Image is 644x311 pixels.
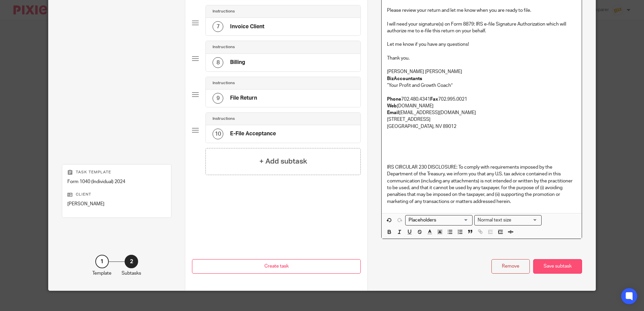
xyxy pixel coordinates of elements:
h4: + Add subtask [259,156,307,167]
h4: Instructions [213,44,235,50]
div: 9 [213,93,223,104]
h4: Instructions [213,80,235,86]
h4: Invoice Client [230,23,264,30]
div: 10 [213,129,223,139]
div: Search for option [405,215,473,226]
input: Search for option [513,217,538,224]
p: Thank you. [387,55,576,62]
div: 1 [95,255,109,268]
p: I will need your signature(s) on Form 8879: IRS e-file Signature Authorization which will authori... [387,21,576,35]
p: Client [67,192,166,197]
p: [GEOGRAPHIC_DATA], NV 89012 [387,123,576,130]
p: Please review your return and let me know when you are ready to file. [387,7,576,14]
button: Create task [192,259,361,274]
div: 7 [213,21,223,32]
div: 8 [213,57,223,68]
p: [PERSON_NAME] [PERSON_NAME] [387,68,576,75]
p: Template [92,270,111,277]
div: 2 [125,255,138,268]
p: 702.480.4341 702.995.0021 [387,96,576,103]
h4: Billing [230,59,245,66]
h4: E-File Acceptance [230,130,276,137]
p: IRS CIRCULAR 230 DISCLOSURE: To comply with requirements imposed by the Department of the Treasur... [387,164,576,205]
p: Form 1040 (Individual) 2024 [67,178,166,185]
p: Let me know if you have any questions! [387,41,576,48]
h4: File Return [230,95,257,102]
input: Search for option [406,217,469,224]
strong: Phone [387,97,401,102]
h4: Instructions [213,9,235,14]
strong: BizAccountants [387,76,422,81]
p: [EMAIL_ADDRESS][DOMAIN_NAME] [387,109,576,116]
strong: Fax [430,97,438,102]
strong: Web [387,104,397,108]
h4: Instructions [213,116,235,122]
p: Subtasks [122,270,141,277]
p: “Your Profit and Growth Coach” [387,82,576,89]
p: [PERSON_NAME] [67,201,166,207]
p: [STREET_ADDRESS] [387,116,576,123]
div: Text styles [474,215,542,226]
strong: Email [387,110,399,115]
div: Placeholders [405,215,473,226]
div: Save subtask [533,259,582,274]
div: Remove [491,259,530,274]
p: [DOMAIN_NAME] [387,103,576,109]
span: Normal text size [476,217,513,224]
div: Search for option [474,215,542,226]
p: Task template [67,170,166,175]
